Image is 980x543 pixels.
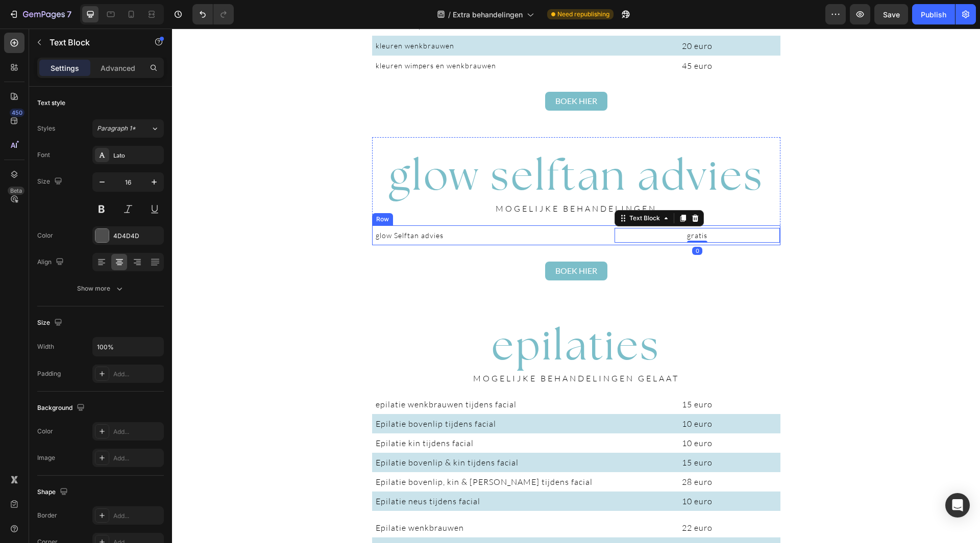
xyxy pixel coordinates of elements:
[203,369,434,383] div: Rich Text Editor. Editing area: main
[204,429,347,439] span: Epilatie bovenlip & kin tijdens facial
[50,36,136,48] p: Text Block
[383,237,425,247] span: BOEK HIER
[510,468,541,478] span: 10 euro
[51,63,79,73] p: Settings
[216,120,592,172] span: glow selftan advies
[510,429,541,439] span: 15 euro
[37,150,50,160] div: Font
[113,511,161,521] div: Add...
[204,513,271,524] span: Epilatie bovenlip
[113,454,161,463] div: Add...
[113,231,161,241] div: 4D4D4D
[204,202,272,211] span: glow Selftan advies
[37,342,54,351] div: Width
[373,233,435,252] a: BOEK HIER
[77,283,125,294] div: Show more
[324,175,485,185] span: MOGELIJKE BEHANDELINGEN
[37,231,53,240] div: Color
[510,409,541,420] span: 10 euro
[93,338,163,356] input: Auto
[8,187,24,195] div: Beta
[92,119,164,138] button: Paragraph 1*
[204,448,421,458] span: Epilatie bovenlip, kin & [PERSON_NAME] tijdens facial
[383,67,425,77] span: BOEK HIER
[172,29,980,543] iframe: Design area
[203,199,434,214] div: Rich Text Editor. Editing area: main
[520,218,530,226] div: 0
[204,33,324,41] span: kleuren wimpers en wenkbrauwen
[37,124,55,133] div: Styles
[204,468,308,478] span: Epilatie neus tijdens facial
[37,453,55,462] div: Image
[67,8,71,20] p: 7
[204,371,345,381] span: epilatie wenkbrauwen tijdens facial
[510,390,541,400] span: 10 euro
[453,9,523,20] span: Extra behandelingen
[37,98,65,108] div: Text style
[515,202,535,211] span: gratis
[37,175,64,189] div: Size
[10,109,24,117] div: 450
[4,4,76,24] button: 7
[945,493,970,518] div: Open Intercom Messenger
[320,290,488,342] span: epilaties
[101,63,135,73] p: Advanced
[373,63,435,82] a: BOEK HIER
[37,316,64,330] div: Size
[37,427,53,436] div: Color
[37,279,164,298] button: Show more
[301,345,507,355] span: MOGELIJKE BEHANDELINGEN GELAAT
[37,401,87,415] div: Background
[37,255,66,269] div: Align
[510,513,541,524] span: 15 euro
[883,10,900,19] span: Save
[37,485,70,499] div: Shape
[202,186,219,195] div: Row
[921,9,946,20] div: Publish
[204,390,324,400] span: Epilatie bovenlip tijdens facial
[510,448,541,458] span: 28 euro
[912,4,955,24] button: Publish
[510,32,541,42] span: 45 euro
[455,185,490,194] div: Text Block
[37,369,61,378] div: Padding
[510,371,541,381] span: 15 euro
[448,9,451,20] span: /
[113,151,161,160] div: Lato
[113,370,161,379] div: Add...
[192,4,234,24] div: Undo/Redo
[37,511,57,520] div: Border
[204,409,302,420] span: Epilatie kin tijdens facial
[874,4,908,24] button: Save
[97,124,136,133] span: Paragraph 1*
[204,494,292,504] span: Epilatie wenkbrauwen
[510,494,541,504] span: 22 euro
[113,427,161,436] div: Add...
[557,10,609,19] span: Need republishing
